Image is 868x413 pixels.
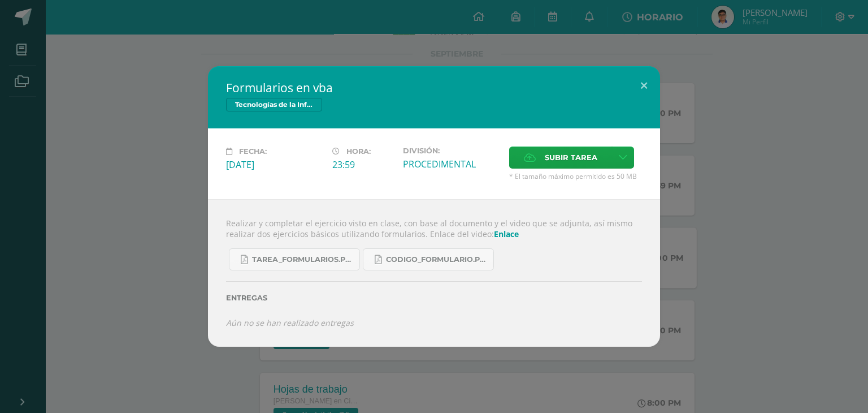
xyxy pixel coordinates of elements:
[403,147,500,155] label: División:
[226,317,354,328] i: Aún no se han realizado entregas
[208,199,660,346] div: Realizar y completar el ejercicio visto en clase, con base al documento y el video que se adjunta...
[226,80,642,96] h2: Formularios en vba
[363,248,494,270] a: CODIGO_formulario.pdf
[226,158,323,171] div: [DATE]
[226,98,322,111] span: Tecnologías de la Información y Comunicación 5
[226,294,642,302] label: Entregas
[403,158,500,170] div: PROCEDIMENTAL
[509,171,642,181] span: * El tamaño máximo permitido es 50 MB
[239,147,267,156] span: Fecha:
[628,66,660,105] button: Close (Esc)
[346,147,371,156] span: Hora:
[545,147,597,168] span: Subir tarea
[252,255,354,264] span: Tarea_formularios.pdf
[229,248,360,270] a: Tarea_formularios.pdf
[386,255,488,264] span: CODIGO_formulario.pdf
[332,158,394,171] div: 23:59
[494,229,519,239] a: Enlace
